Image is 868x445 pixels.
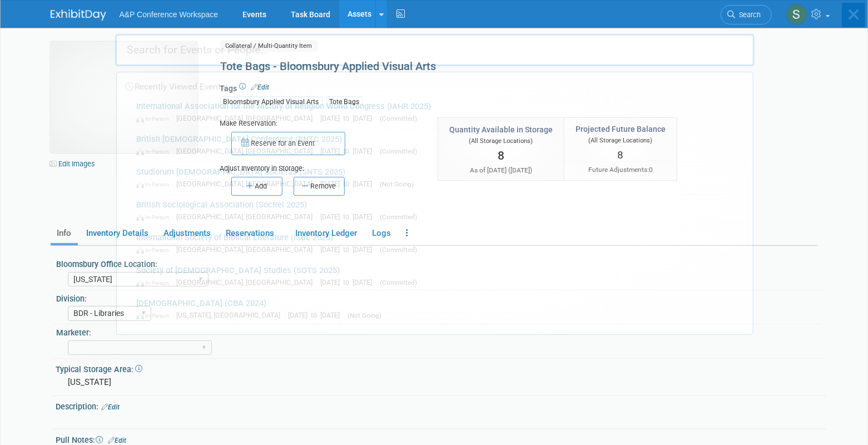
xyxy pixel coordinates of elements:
span: [DATE] to [DATE] [320,180,378,188]
span: In-Person [136,279,174,286]
a: International Society of Biblical Literature (ISBL 2025) In-Person [GEOGRAPHIC_DATA], [GEOGRAPHIC... [131,228,747,260]
span: [DATE] to [DATE] [320,245,378,254]
input: Search for Events or People... [115,34,755,66]
a: British [DEMOGRAPHIC_DATA] Conference (BNTC 2025) In-Person [GEOGRAPHIC_DATA], [GEOGRAPHIC_DATA] ... [131,129,747,161]
span: [GEOGRAPHIC_DATA], [GEOGRAPHIC_DATA] [176,114,318,122]
span: [DATE] to [DATE] [288,311,345,319]
span: (Committed) [380,213,417,221]
span: [US_STATE], [GEOGRAPHIC_DATA] [176,311,286,319]
span: In-Person [136,115,174,122]
span: (Committed) [380,115,417,122]
span: [GEOGRAPHIC_DATA], [GEOGRAPHIC_DATA] [176,180,318,188]
span: In-Person [136,246,174,254]
span: [GEOGRAPHIC_DATA], [GEOGRAPHIC_DATA] [176,147,318,155]
a: International Association for the History of Religion World Congress (IAHR 2025) In-Person [GEOGR... [131,96,747,128]
span: In-Person [136,312,174,319]
span: In-Person [136,148,174,155]
span: [DATE] to [DATE] [320,114,378,122]
span: (Committed) [380,279,417,286]
span: [DATE] to [DATE] [320,212,378,221]
span: [GEOGRAPHIC_DATA], [GEOGRAPHIC_DATA] [176,212,318,221]
div: Recently Viewed Events: [122,72,747,96]
span: (Committed) [380,246,417,254]
span: In-Person [136,214,174,221]
span: [GEOGRAPHIC_DATA], [GEOGRAPHIC_DATA] [176,245,318,254]
a: Studiorum [DEMOGRAPHIC_DATA] Societas (SNTS 2025) In-Person [GEOGRAPHIC_DATA], [GEOGRAPHIC_DATA] ... [131,162,747,194]
a: British Sociological Association (SocRel 2025) In-Person [GEOGRAPHIC_DATA], [GEOGRAPHIC_DATA] [DA... [131,195,747,227]
span: In-Person [136,181,174,188]
a: Society of [DEMOGRAPHIC_DATA] Studies (SOTS 2025) In-Person [GEOGRAPHIC_DATA], [GEOGRAPHIC_DATA] ... [131,260,747,293]
span: (Not Going) [380,180,414,188]
span: (Committed) [380,147,417,155]
span: [DATE] to [DATE] [320,147,378,155]
span: [GEOGRAPHIC_DATA], [GEOGRAPHIC_DATA] [176,278,318,286]
span: [DATE] to [DATE] [320,278,378,286]
span: (Not Going) [348,311,381,319]
a: [DEMOGRAPHIC_DATA] (CBA 2024) In-Person [US_STATE], [GEOGRAPHIC_DATA] [DATE] to [DATE] (Not Going) [131,293,747,325]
